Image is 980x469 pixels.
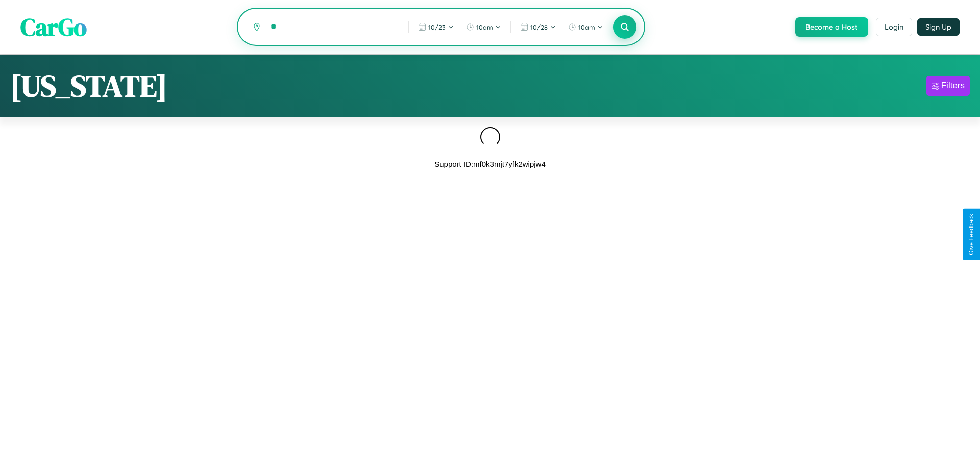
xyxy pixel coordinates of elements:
[917,18,960,36] button: Sign Up
[795,17,868,37] button: Become a Host
[515,19,561,35] button: 10/28
[578,23,595,31] span: 10am
[926,76,970,96] button: Filters
[476,23,493,31] span: 10am
[434,157,546,171] p: Support ID: mf0k3mjt7yfk2wipjw4
[413,19,459,35] button: 10/23
[563,19,608,35] button: 10am
[20,10,87,44] span: CarGo
[10,65,167,107] h1: [US_STATE]
[428,23,446,31] span: 10 / 23
[461,19,506,35] button: 10am
[876,18,912,36] button: Login
[530,23,548,31] span: 10 / 28
[968,214,975,255] div: Give Feedback
[941,81,965,91] div: Filters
